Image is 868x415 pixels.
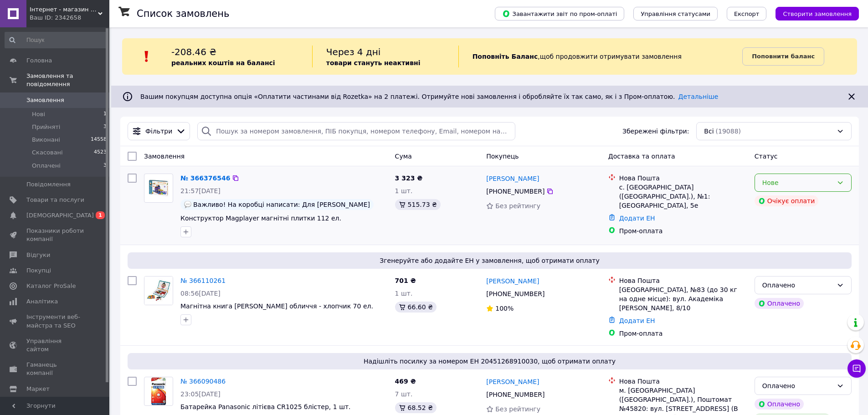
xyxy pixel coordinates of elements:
[171,59,275,67] b: реальних коштів на балансі
[495,405,540,413] span: Без рейтингу
[484,185,546,198] div: [PHONE_NUMBER]
[180,403,351,410] a: Батарейка Panasonic літієва CR1025 блістер, 1 шт.
[395,277,416,284] span: 701 ₴
[678,93,719,100] a: Детальніше
[486,377,539,386] a: [PERSON_NAME]
[762,280,833,290] div: Оплачено
[144,153,185,160] span: Замовлення
[197,122,515,140] input: Пошук за номером замовлення, ПІБ покупця, номером телефону, Email, номером накладної
[32,110,45,118] span: Нові
[26,297,58,306] span: Аналітика
[619,215,655,222] a: Додати ЕН
[395,302,437,313] div: 66.60 ₴
[26,211,94,220] span: [DEMOGRAPHIC_DATA]
[619,276,747,285] div: Нова Пошта
[326,59,421,67] b: товари стануть неактивні
[184,201,191,208] img: :speech_balloon:
[180,302,373,310] a: Магнітна книга [PERSON_NAME] обличчя - хлопчик 70 ел.
[144,277,173,305] img: Фото товару
[755,298,804,309] div: Оплачено
[145,127,172,136] span: Фільтри
[26,196,84,204] span: Товари та послуги
[180,215,341,222] a: Конструктор Magplayer магнітні плитки 112 ел.
[495,305,514,312] span: 100%
[716,128,741,135] span: (19088)
[641,10,710,17] span: Управління статусами
[622,127,689,136] span: Збережені фільтри:
[395,290,413,297] span: 1 шт.
[395,378,416,385] span: 469 ₴
[26,266,51,275] span: Покупці
[395,187,413,195] span: 1 шт.
[180,390,221,398] span: 23:05[DATE]
[395,199,441,210] div: 515.73 ₴
[458,46,743,67] div: , щоб продовжити отримувати замовлення
[495,202,540,210] span: Без рейтингу
[32,123,60,131] span: Прийняті
[633,7,718,20] button: Управління статусами
[193,201,370,208] span: Важливо! На коробці написати: Для [PERSON_NAME]
[26,385,50,393] span: Маркет
[94,149,107,157] span: 4523
[776,7,859,20] button: Створити замовлення
[847,359,866,378] button: Чат з покупцем
[486,153,519,160] span: Покупець
[486,174,539,183] a: [PERSON_NAME]
[766,10,859,17] a: Створити замовлення
[734,10,760,17] span: Експорт
[395,390,413,398] span: 7 шт.
[26,96,64,104] span: Замовлення
[752,53,815,60] b: Поповнити баланс
[26,56,52,65] span: Головна
[484,287,546,300] div: [PHONE_NUMBER]
[619,226,747,236] div: Пром-оплата
[783,10,852,17] span: Створити замовлення
[608,153,675,160] span: Доставка та оплата
[140,50,154,63] img: :exclamation:
[140,93,718,100] span: Вашим покупцям доступна опція «Оплатити частинами від Rozetka» на 2 платежі. Отримуйте нові замов...
[26,251,50,259] span: Відгуки
[755,153,778,160] span: Статус
[486,277,539,286] a: [PERSON_NAME]
[762,381,833,391] div: Оплачено
[619,317,655,324] a: Додати ЕН
[5,32,108,48] input: Пошук
[180,277,226,284] a: № 366110261
[32,162,61,170] span: Оплачені
[26,282,76,290] span: Каталог ProSale
[395,402,437,413] div: 68.52 ₴
[704,127,714,136] span: Всі
[495,7,624,20] button: Завантажити звіт по пром-оплаті
[91,136,107,144] span: 14558
[103,110,107,118] span: 1
[30,14,109,22] div: Ваш ID: 2342658
[30,5,98,14] span: Інтернет - магазин "Super-Price"
[26,337,84,354] span: Управління сайтом
[180,174,230,182] a: № 366376546
[395,153,412,160] span: Cума
[96,211,105,219] span: 1
[151,377,166,405] img: Фото товару
[755,399,804,410] div: Оплачено
[180,187,221,195] span: 21:57[DATE]
[762,178,833,188] div: Нове
[619,183,747,210] div: с. [GEOGRAPHIC_DATA] ([GEOGRAPHIC_DATA].), №1: [GEOGRAPHIC_DATA], 5е
[727,7,767,20] button: Експорт
[26,313,84,329] span: Інструменти веб-майстра та SEO
[26,227,84,243] span: Показники роботи компанії
[137,8,229,19] h1: Список замовлень
[131,256,848,265] span: Згенеруйте або додайте ЕН у замовлення, щоб отримати оплату
[619,174,747,183] div: Нова Пошта
[180,378,226,385] a: № 366090486
[144,276,173,305] a: Фото товару
[26,72,109,88] span: Замовлення та повідомлення
[103,162,107,170] span: 3
[180,290,221,297] span: 08:56[DATE]
[473,53,538,60] b: Поповніть Баланс
[26,361,84,377] span: Гаманець компанії
[144,377,173,406] a: Фото товару
[326,46,381,57] span: Через 4 дні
